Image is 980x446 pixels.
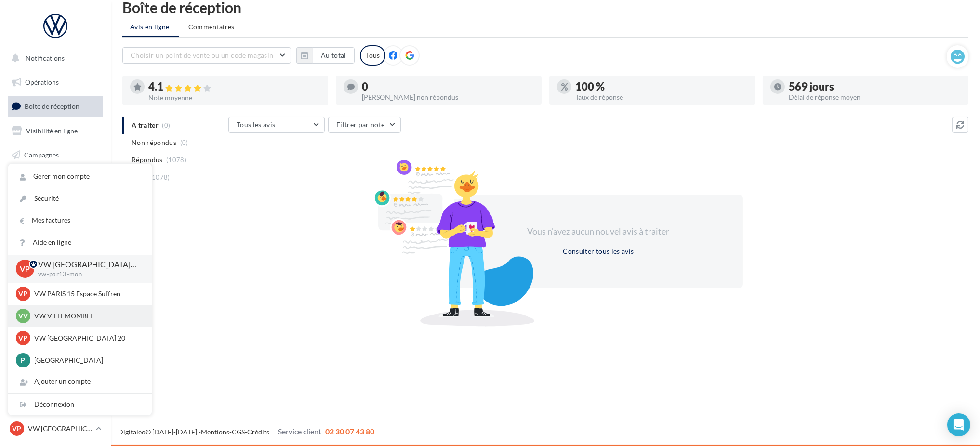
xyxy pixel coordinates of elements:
p: VW VILLEMOMBLE [34,311,140,321]
p: VW [GEOGRAPHIC_DATA] 20 [34,333,140,343]
a: Contacts [6,169,105,189]
a: Mentions [201,428,229,436]
span: Visibilité en ligne [26,127,78,135]
p: vw-par13-mon [38,270,136,279]
div: 0 [362,81,534,92]
a: Médiathèque [6,193,105,213]
a: CGS [232,428,245,436]
p: VW PARIS 15 Espace Suffren [34,289,140,299]
span: Campagnes [24,150,59,158]
div: Open Intercom Messenger [947,413,970,436]
a: VP VW [GEOGRAPHIC_DATA] 13 [8,420,103,438]
div: Vous n'avez aucun nouvel avis à traiter [516,225,681,238]
div: Tous [360,45,385,66]
span: © [DATE]-[DATE] - - - [118,428,374,436]
a: Calendrier [6,217,105,237]
div: Déconnexion [8,394,152,415]
a: Opérations [6,72,105,92]
button: Au total [313,47,355,64]
a: Aide en ligne [8,232,152,253]
button: Choisir un point de vente ou un code magasin [122,47,291,64]
a: Gérer mon compte [8,166,152,187]
a: Campagnes DataOnDemand [6,273,105,301]
button: Au total [296,47,355,64]
p: VW [GEOGRAPHIC_DATA] 13 [38,259,136,270]
div: Note moyenne [148,94,320,101]
a: Visibilité en ligne [6,121,105,141]
a: Boîte de réception [6,96,105,117]
a: Crédits [247,428,269,436]
span: Opérations [25,78,59,86]
p: [GEOGRAPHIC_DATA] [34,355,140,365]
span: Commentaires [188,22,235,32]
span: VP [20,263,30,275]
span: Notifications [26,54,65,62]
div: 569 jours [789,81,961,92]
a: Digitaleo [118,428,146,436]
div: Ajouter un compte [8,371,152,393]
span: Boîte de réception [25,102,79,110]
div: [PERSON_NAME] non répondus [362,94,534,101]
span: VP [13,424,22,433]
span: Tous les avis [237,120,276,129]
span: (0) [180,139,188,146]
button: Tous les avis [228,117,325,133]
span: Non répondus [132,138,176,147]
button: Notifications [6,48,101,68]
button: Consulter tous les avis [559,246,637,257]
a: Sécurité [8,188,152,210]
span: Répondus [132,155,163,165]
a: Mes factures [8,210,152,231]
span: Choisir un point de vente ou un code magasin [131,51,273,59]
div: Taux de réponse [575,94,747,101]
span: P [21,355,26,365]
span: VP [19,289,28,299]
span: (1078) [166,156,186,164]
button: Filtrer par note [328,117,401,133]
div: 100 % [575,81,747,92]
a: PLV et print personnalisable [6,240,105,269]
div: 4.1 [148,81,320,92]
span: (1078) [150,173,170,181]
div: Délai de réponse moyen [789,94,961,101]
span: 02 30 07 43 80 [325,427,374,436]
span: Service client [278,427,321,436]
span: VV [18,311,28,321]
a: Campagnes [6,145,105,165]
p: VW [GEOGRAPHIC_DATA] 13 [28,424,92,433]
span: VP [19,333,28,343]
